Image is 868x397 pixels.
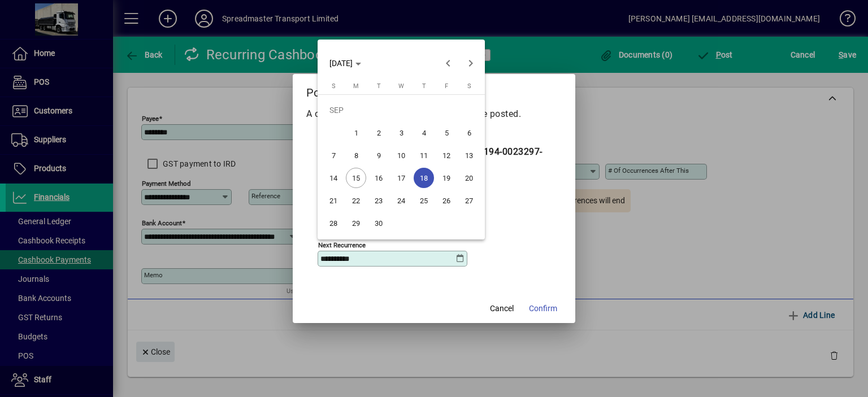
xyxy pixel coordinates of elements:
[391,123,411,143] span: 3
[345,144,367,167] button: Mon Sep 08 2025
[367,121,390,144] button: Tue Sep 02 2025
[414,168,434,188] span: 18
[458,144,480,167] button: Sat Sep 13 2025
[435,189,458,212] button: Fri Sep 26 2025
[367,167,390,189] button: Tue Sep 16 2025
[390,121,413,144] button: Wed Sep 03 2025
[436,190,457,211] span: 26
[413,121,435,144] button: Thu Sep 04 2025
[368,123,389,143] span: 2
[323,145,344,165] span: 7
[458,189,480,212] button: Sat Sep 27 2025
[345,121,367,144] button: Mon Sep 01 2025
[414,190,434,211] span: 25
[390,167,413,189] button: Wed Sep 17 2025
[377,82,381,90] span: T
[435,167,458,189] button: Fri Sep 19 2025
[435,144,458,167] button: Fri Sep 12 2025
[329,59,353,68] span: [DATE]
[435,121,458,144] button: Fri Sep 05 2025
[458,167,480,189] button: Sat Sep 20 2025
[413,144,435,167] button: Thu Sep 11 2025
[323,190,344,211] span: 21
[323,168,344,188] span: 14
[436,123,457,143] span: 5
[322,189,345,212] button: Sun Sep 21 2025
[323,213,344,233] span: 28
[367,144,390,167] button: Tue Sep 09 2025
[459,52,482,75] button: Next month
[414,145,434,165] span: 11
[413,167,435,189] button: Thu Sep 18 2025
[459,190,479,211] span: 27
[458,121,480,144] button: Sat Sep 06 2025
[391,145,411,165] span: 10
[346,190,366,211] span: 22
[414,123,434,143] span: 4
[367,189,390,212] button: Tue Sep 23 2025
[391,168,411,188] span: 17
[322,99,480,121] td: SEP
[346,213,366,233] span: 29
[325,53,366,73] button: Choose month and year
[436,168,457,188] span: 19
[322,212,345,234] button: Sun Sep 28 2025
[346,145,366,165] span: 8
[322,167,345,189] button: Sun Sep 14 2025
[322,144,345,167] button: Sun Sep 07 2025
[390,144,413,167] button: Wed Sep 10 2025
[467,82,471,90] span: S
[437,52,459,75] button: Previous month
[398,82,404,90] span: W
[368,145,389,165] span: 9
[353,82,359,90] span: M
[391,190,411,211] span: 24
[345,167,367,189] button: Mon Sep 15 2025
[445,82,448,90] span: F
[436,145,457,165] span: 12
[346,123,366,143] span: 1
[345,189,367,212] button: Mon Sep 22 2025
[390,189,413,212] button: Wed Sep 24 2025
[459,123,479,143] span: 6
[346,168,366,188] span: 15
[422,82,426,90] span: T
[459,168,479,188] span: 20
[367,212,390,234] button: Tue Sep 30 2025
[368,213,389,233] span: 30
[345,212,367,234] button: Mon Sep 29 2025
[332,82,336,90] span: S
[368,168,389,188] span: 16
[459,145,479,165] span: 13
[413,189,435,212] button: Thu Sep 25 2025
[368,190,389,211] span: 23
